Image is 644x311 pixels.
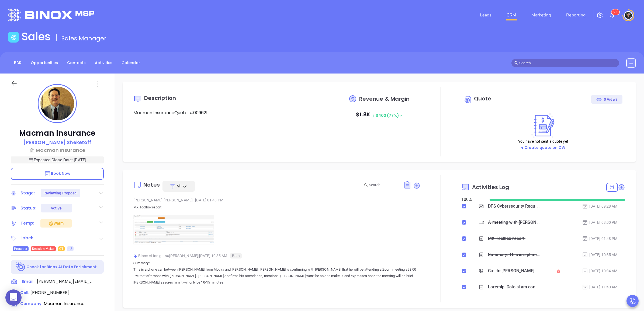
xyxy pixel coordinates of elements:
[61,34,106,43] span: Sales Manager
[133,261,150,265] b: Summary:
[20,234,33,242] div: Label:
[133,254,137,258] img: svg%3e
[133,204,420,211] p: MX Toolbox report:
[582,236,618,242] div: [DATE] 01:48 PM
[582,268,618,274] div: [DATE] 10:34 AM
[22,278,34,285] span: Email:
[529,10,553,20] a: Marketing
[582,219,618,225] div: [DATE] 03:00 PM
[596,95,617,104] div: 0 Views
[11,128,104,138] p: Macman Insurance
[11,58,25,67] a: BDR
[59,246,63,252] span: CT
[582,252,618,258] div: [DATE] 10:35 AM
[488,202,540,210] div: DFS Cybersecurity Requirements
[488,267,534,275] div: Call to [PERSON_NAME]
[519,60,616,66] input: Search…
[520,145,567,151] button: + Create quote on CW
[488,251,540,259] div: Summary: This is a phone call between [PERSON_NAME] from [GEOGRAPHIC_DATA] and [PERSON_NAME]. [PE...
[133,266,420,286] p: This is a phone call between [PERSON_NAME] from Motiva and [PERSON_NAME]. [PERSON_NAME] is confir...
[624,11,633,20] img: user
[193,198,194,202] span: |
[26,264,97,270] p: Check for Binox AI Data Enrichment
[582,203,618,209] div: [DATE] 09:28 AM
[64,58,89,67] a: Contacts
[43,189,78,197] div: Reviewing Proposal
[133,110,297,116] p: Macman InsuranceQuote: #009621
[118,58,143,67] a: Calendar
[133,196,420,204] div: [PERSON_NAME] [PERSON_NAME] [DATE] 01:48 PM
[20,189,35,197] div: Stage:
[514,61,518,65] span: search
[14,246,27,252] span: Prospect
[474,95,491,102] span: Quote
[30,289,70,296] span: [PHONE_NUMBER]
[464,95,473,104] img: Circle dollar
[372,113,403,118] span: $ 403 (77%)
[16,262,26,272] img: Ai-Enrich-DaqCidB-.svg
[144,94,176,102] span: Description
[32,246,54,252] span: Decision Maker
[359,96,410,102] span: Revenue & Margin
[20,290,29,295] span: Cell :
[133,215,214,245] img: UAAAAASUVORK5CYII=
[51,204,62,212] div: Active
[20,301,43,306] span: Company:
[44,300,85,307] span: Macman Insurance
[529,113,558,138] img: Create on CWSell
[20,219,34,227] div: Temp:
[369,182,397,188] input: Search...
[615,10,617,14] span: 3
[143,182,160,187] div: Notes
[23,139,91,146] p: [PERSON_NAME] Sheketoff
[461,196,483,203] div: 100 %
[48,220,64,226] div: Warm
[167,254,169,258] span: ●
[582,284,618,290] div: [DATE] 11:40 AM
[472,184,509,190] span: Activities Log
[8,9,94,21] img: logo
[11,146,104,154] a: Macman Insurance
[176,183,181,189] span: All
[478,10,494,20] a: Leads
[23,139,91,146] a: [PERSON_NAME] Sheketoff
[68,246,72,252] span: +2
[356,110,403,120] p: $ 1.8K
[518,138,568,144] p: You have not sent a quote yet
[20,204,36,212] div: Status:
[609,12,615,19] img: iconNotification
[22,30,51,43] h1: Sales
[37,278,94,285] span: [PERSON_NAME][EMAIL_ADDRESS][DOMAIN_NAME]
[133,252,420,260] div: Binox AI Insights [PERSON_NAME] | [DATE] 10:35 AM
[488,235,525,243] div: MX Toolbox report:
[44,171,71,176] span: Book Now
[614,10,615,14] span: 2
[488,218,540,226] div: A meeting with [PERSON_NAME] has been scheduled - [PERSON_NAME]
[504,10,518,20] a: CRM
[92,58,116,67] a: Activities
[564,10,588,20] a: Reporting
[27,58,61,67] a: Opportunities
[11,156,104,163] p: Expected Close Date: [DATE]
[40,87,74,120] img: profile-user
[611,9,619,15] sup: 23
[488,283,540,291] div: Loremip: Dolo si am consectet adipiscin elitsed doe Temporin Utlaboree Doloremagn. Al enimadmi ve...
[230,253,242,258] span: Beta
[521,145,565,150] a: + Create quote on CW
[597,12,603,19] img: iconSetting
